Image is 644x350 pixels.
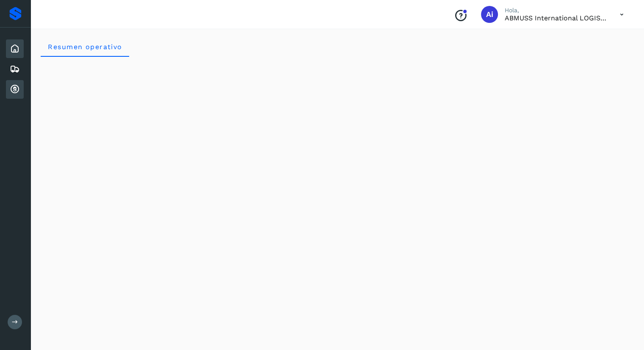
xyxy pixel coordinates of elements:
div: Cuentas por cobrar [6,80,24,99]
p: ABMUSS international LOGISTICS [505,14,606,22]
span: Resumen operativo [47,43,122,51]
div: Inicio [6,39,24,58]
p: Hola, [505,7,606,14]
div: Embarques [6,60,24,78]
